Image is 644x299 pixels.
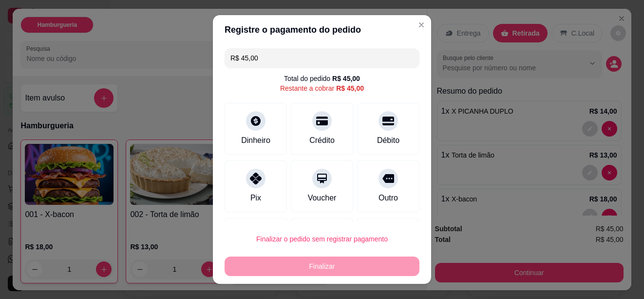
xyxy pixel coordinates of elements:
[336,83,364,93] div: R$ 45,00
[225,229,419,249] button: Finalizar o pedido sem registrar pagamento
[280,83,364,93] div: Restante a cobrar
[230,48,414,68] input: Ex.: hambúrguer de cordeiro
[213,15,431,44] header: Registre o pagamento do pedido
[309,135,335,146] div: Crédito
[284,74,360,83] div: Total do pedido
[414,17,429,33] button: Close
[332,74,360,83] div: R$ 45,00
[379,192,398,204] div: Outro
[308,192,337,204] div: Voucher
[241,135,270,146] div: Dinheiro
[250,192,261,204] div: Pix
[377,135,399,146] div: Débito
